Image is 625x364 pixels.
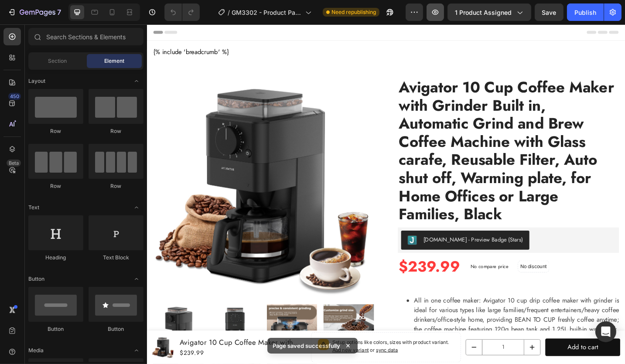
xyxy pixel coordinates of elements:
div: Row [28,182,83,190]
button: Publish [567,3,604,21]
span: Toggle open [130,272,143,286]
span: Text [28,204,39,211]
span: All in one coffee maker: Avigator 10 cup drip coffee maker with grinder is ideal for various type... [292,297,517,349]
button: Save [535,3,564,21]
span: Need republishing [331,8,376,16]
div: Heading [28,254,83,262]
span: Add new variant [203,353,243,360]
div: Text Block [89,254,143,262]
div: Beta [7,160,21,167]
div: [DOMAIN_NAME] - Preview Badge (Stars) [303,231,412,240]
div: Row [89,182,143,190]
div: 450 [8,93,21,100]
div: Row [28,127,83,135]
h1: Avigator 10 Cup Coffee Maker with Grinder Built in, Automatic Grind and Brew Coffee Machine with ... [35,342,174,354]
div: $239.99 [275,254,344,276]
span: Toggle open [130,344,143,357]
p: 7 [57,7,61,17]
iframe: Design area [147,24,625,364]
div: Button [89,325,143,333]
button: 1 product assigned [447,3,531,21]
h2: Avigator 10 Cup Coffee Maker with Grinder Built in, Automatic Grind and Brew Coffee Machine with ... [275,58,517,219]
span: GM3302 - Product Page [232,8,302,17]
div: {% include 'breadcrumb' %} [7,25,516,35]
button: 7 [3,3,65,21]
div: Undo/Redo [164,3,200,21]
button: Add to cart [436,344,518,364]
span: sync data [251,353,275,360]
span: Media [28,347,44,354]
input: Search Sections & Elements [28,28,143,45]
span: Layout [28,77,45,85]
p: Setup options like colors, sizes with product variant. [203,344,336,361]
div: Open Intercom Messenger [595,321,616,342]
span: Section [48,57,67,65]
div: Button [28,325,83,333]
span: 1 product assigned [455,8,512,17]
button: Judge.me - Preview Badge (Stars) [278,226,419,247]
p: Page saved successfully [273,341,340,350]
span: Toggle open [130,74,143,88]
img: Judgeme.png [285,231,296,242]
span: or [243,353,275,360]
span: / [228,8,230,17]
input: quantity [367,345,413,362]
div: Publish [574,8,596,17]
span: Element [104,57,124,65]
div: Row [89,127,143,135]
button: increment [413,345,430,362]
p: No discount [409,261,438,269]
span: Button [28,275,44,283]
span: Toggle open [130,201,143,214]
div: Add to cart [461,347,494,360]
p: No compare price [354,262,396,268]
button: decrement [349,345,367,362]
span: Save [542,9,557,16]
